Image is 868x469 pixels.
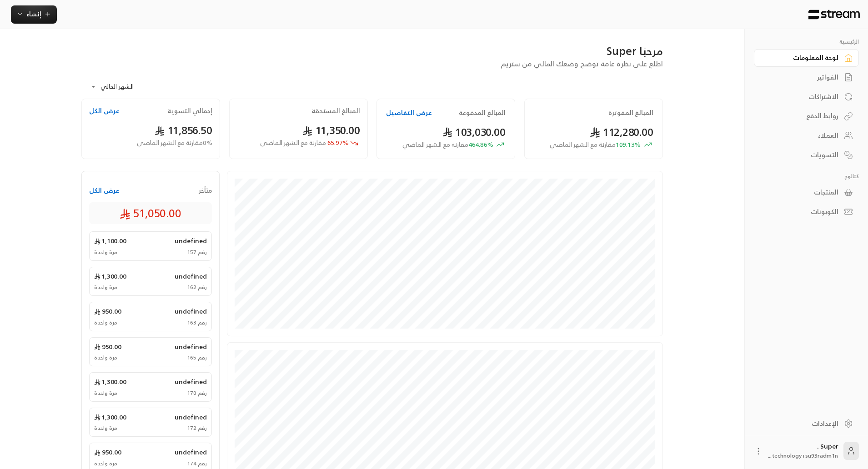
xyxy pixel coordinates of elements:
a: الكوبونات [754,203,859,221]
h2: إجمالي التسوية [167,106,212,115]
a: الإعدادات [754,414,859,432]
span: 109.13 % [550,140,641,150]
span: undefined [175,236,207,245]
div: Super . [768,442,838,460]
a: روابط الدفع [754,107,859,125]
div: التسويات [765,150,838,160]
a: الاشتراكات [754,88,859,105]
span: 950.00 [94,307,121,316]
a: التسويات [754,146,859,164]
span: مرة واحدة [94,354,117,361]
span: رقم 174 [187,460,207,467]
span: متأخر [199,186,212,195]
a: العملاء [754,127,859,145]
span: رقم 157 [187,249,207,256]
a: المنتجات [754,184,859,201]
h2: المبالغ المستحقة [311,106,360,115]
button: عرض التفاصيل [386,108,432,117]
span: technology+su93radm1n... [768,451,838,460]
p: كتالوج [754,173,859,180]
span: مقارنة مع الشهر الماضي [402,139,468,150]
div: الفواتير [765,73,838,82]
img: Logo [808,10,861,20]
span: undefined [175,272,207,281]
span: 112,280.00 [590,123,653,141]
div: المنتجات [765,188,838,197]
div: مرحبًا Super [81,44,663,58]
button: إنشاء [11,5,57,24]
span: إنشاء [26,8,41,20]
span: 950.00 [94,448,121,457]
span: رقم 163 [187,319,207,326]
span: 950.00 [94,342,121,351]
span: رقم 162 [187,284,207,291]
span: مرة واحدة [94,460,117,467]
span: 464.86 % [402,140,493,150]
span: 103,030.00 [442,123,506,141]
h2: المبالغ المفوترة [608,108,653,117]
span: undefined [175,342,207,351]
div: العملاء [765,131,838,140]
span: مقارنة مع الشهر الماضي [550,139,616,150]
button: عرض الكل [89,106,120,115]
span: undefined [175,307,207,316]
span: undefined [175,413,207,422]
span: 1,300.00 [94,377,126,386]
div: الاشتراكات [765,92,838,101]
span: مرة واحدة [94,249,117,256]
h2: المبالغ المدفوعة [459,108,506,117]
div: روابط الدفع [765,111,838,120]
span: مرة واحدة [94,284,117,291]
div: لوحة المعلومات [765,53,838,62]
span: undefined [175,448,207,457]
p: الرئيسية [754,38,859,45]
span: 1,100.00 [94,236,126,245]
span: اطلع على نظرة عامة توضح وضعك المالي من ستريم [501,57,663,70]
div: الكوبونات [765,207,838,216]
span: مرة واحدة [94,319,117,326]
span: 1,300.00 [94,272,126,281]
div: الشهر الحالي [86,75,154,99]
a: الفواتير [754,69,859,86]
span: 0 % مقارنة مع الشهر الماضي [137,138,212,148]
span: رقم 165 [187,354,207,361]
div: الإعدادات [765,419,838,428]
button: عرض الكل [89,186,120,195]
span: 51,050.00 [120,206,181,220]
span: 11,856.50 [155,121,212,140]
a: لوحة المعلومات [754,49,859,67]
span: undefined [175,377,207,386]
span: 1,300.00 [94,413,126,422]
span: 65.97 % [260,138,349,148]
span: مرة واحدة [94,389,117,397]
span: 11,350.00 [302,121,360,140]
span: رقم 172 [187,424,207,432]
span: مقارنة مع الشهر الماضي [260,137,326,148]
span: رقم 170 [187,389,207,397]
span: مرة واحدة [94,424,117,432]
